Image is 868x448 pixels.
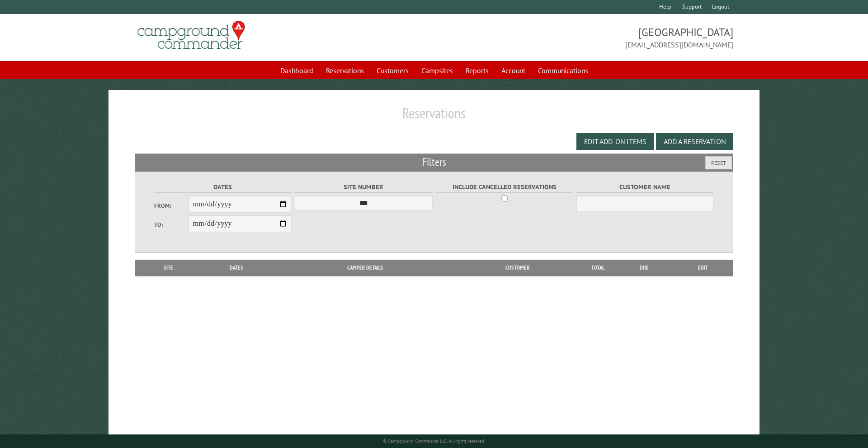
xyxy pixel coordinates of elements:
[533,62,594,79] a: Communications
[135,18,248,53] img: Campground Commander
[616,260,673,276] th: Due
[576,182,714,192] label: Customer Name
[576,133,654,150] button: Edit Add-on Items
[154,182,292,192] label: Dates
[656,133,733,150] button: Add a Reservation
[135,154,734,171] h2: Filters
[455,260,580,276] th: Customer
[371,62,414,79] a: Customers
[135,104,734,129] h1: Reservations
[154,201,189,210] label: From:
[383,438,485,444] small: © Campground Commander LLC. All rights reserved.
[198,260,275,276] th: Dates
[435,182,573,192] label: Include Cancelled Reservations
[321,62,369,79] a: Reservations
[460,62,494,79] a: Reports
[275,260,455,276] th: Camper Details
[154,220,189,229] label: To:
[139,260,198,276] th: Site
[416,62,458,79] a: Campsites
[580,260,616,276] th: Total
[496,62,531,79] a: Account
[275,62,319,79] a: Dashboard
[705,156,732,169] button: Reset
[295,182,433,192] label: Site Number
[673,260,734,276] th: Edit
[434,25,733,50] span: [GEOGRAPHIC_DATA] [EMAIL_ADDRESS][DOMAIN_NAME]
